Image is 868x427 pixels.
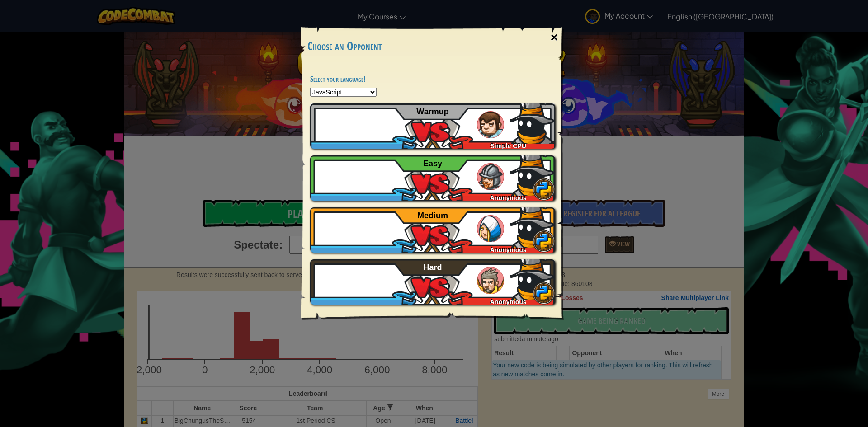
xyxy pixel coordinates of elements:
[416,107,448,116] span: Warmup
[424,263,442,272] span: Hard
[423,159,442,168] span: Easy
[490,246,527,253] span: Anonymous
[307,40,558,52] h3: Choose an Opponent
[477,163,504,190] img: humans_ladder_easy.png
[510,151,555,196] img: abFUHAAAABklEQVQDAKtJHGj2XfcSAAAAAElFTkSuQmCC
[490,194,527,202] span: Anonymous
[310,75,555,83] h4: Select your language!
[477,111,504,138] img: humans_ladder_tutorial.png
[490,298,527,305] span: Anonymous
[477,267,504,294] img: humans_ladder_hard.png
[310,259,555,305] a: Anonymous
[544,24,565,51] div: ×
[417,211,448,220] span: Medium
[510,255,555,300] img: abFUHAAAABklEQVQDAKtJHGj2XfcSAAAAAElFTkSuQmCC
[310,155,555,201] a: Anonymous
[477,215,504,242] img: humans_ladder_medium.png
[510,99,555,144] img: abFUHAAAABklEQVQDAKtJHGj2XfcSAAAAAElFTkSuQmCC
[491,142,526,150] span: Simple CPU
[310,207,555,253] a: Anonymous
[310,103,555,149] a: Simple CPU
[510,203,555,248] img: abFUHAAAABklEQVQDAKtJHGj2XfcSAAAAAElFTkSuQmCC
